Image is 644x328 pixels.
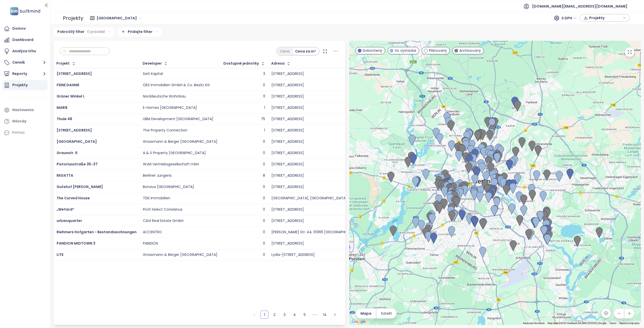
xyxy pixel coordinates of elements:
a: Domov [3,24,48,34]
div: A & S Property [GEOGRAPHIC_DATA] [143,151,206,155]
a: Návody [3,116,48,126]
div: 0 [263,219,265,223]
span: Thule 48 [57,116,72,121]
div: Pokročilý filter [54,27,115,37]
div: [STREET_ADDRESS] [271,94,304,99]
a: REGATTA [57,173,73,178]
div: WvM Vertriebsgesellschaft mbH [143,162,199,167]
div: Projekt [56,62,70,65]
div: [STREET_ADDRESS] [271,162,304,167]
div: Dashboard [12,37,33,43]
div: [STREET_ADDRESS] [271,117,304,121]
a: Dashboard [3,35,48,45]
span: Dostupné jednotky [223,62,259,65]
div: 11 [263,94,265,99]
div: button [582,14,627,22]
div: Analýza trhu [12,48,36,54]
div: 75 [261,117,265,121]
div: Domov [12,25,26,32]
span: Berlin [97,14,141,22]
div: E-Homes [GEOGRAPHIC_DATA] [143,106,197,110]
div: OES Immobilien GmbH & Co. Besitz KG [143,83,210,87]
button: Reporty [3,69,48,79]
div: [STREET_ADDRESS] [271,139,304,144]
div: ACCENTRO [143,230,162,235]
a: LITE [57,252,63,257]
a: 3 [281,311,288,318]
div: Návody [12,118,26,124]
a: [STREET_ADDRESS] [57,71,92,76]
li: 1 [260,311,268,319]
div: 0 [263,196,265,201]
li: 2 [270,311,278,319]
div: Pomoc [3,128,48,138]
div: The Property Connection [143,128,187,133]
div: PANDION [143,241,158,246]
div: 0 [263,139,265,144]
span: Vo výstavbe [395,48,416,53]
div: [STREET_ADDRESS] [271,72,304,76]
li: 4 [291,311,299,319]
a: The Curved House [57,196,90,201]
span: PANDION MIDTOWN 3 [57,241,95,246]
div: 0 [263,207,265,212]
a: 5 [301,311,308,318]
div: Nastavenia [12,107,34,113]
a: Report a map error [619,322,639,324]
div: TDK Immobilien [143,196,170,201]
div: Pomoc [12,129,25,136]
a: 14 [321,311,329,318]
span: Projekty [589,14,622,22]
div: Projekty [63,13,83,23]
a: 2 [271,311,278,318]
span: [GEOGRAPHIC_DATA] [57,139,97,144]
span: 0 pravidiel [87,29,105,34]
div: Grossmann & Berger [GEOGRAPHIC_DATA] [143,139,217,144]
img: Google [350,318,367,325]
div: Adresa [271,62,285,65]
a: 1 [261,311,268,318]
li: Predchádzajúca strana [250,311,258,319]
div: Grossmann & Berger [GEOGRAPHIC_DATA] [143,253,217,257]
button: left [250,311,258,319]
a: Gutshof [PERSON_NAME] [57,184,103,189]
a: MARIE [57,105,67,110]
div: [STREET_ADDRESS] [271,106,304,110]
div: Berliner Jungens [143,173,172,178]
span: Satelit [381,311,392,316]
li: Nasledujúca strana [331,311,339,319]
img: logo [9,6,42,16]
span: Pistoriusstraße 35-37 [57,162,98,167]
a: Projekty [3,80,48,90]
div: [STREET_ADDRESS] [271,83,304,87]
span: [DOMAIN_NAME][EMAIL_ADDRESS][DOMAIN_NAME] [532,0,627,12]
div: [GEOGRAPHIC_DATA], [GEOGRAPHIC_DATA], [GEOGRAPHIC_DATA], [GEOGRAPHIC_DATA] [271,196,425,201]
div: 1 [264,128,265,133]
div: [STREET_ADDRESS] [271,241,304,246]
span: ••• [311,311,319,319]
span: Plánovaný [429,48,447,53]
a: FEINE DAHME [57,82,79,87]
div: 0 [263,185,265,189]
li: 14 [321,311,329,319]
div: Developer [143,62,162,65]
button: Keyboard shortcuts [523,321,545,325]
div: [PERSON_NAME] Str. 44, 10965 [GEOGRAPHIC_DATA], [GEOGRAPHIC_DATA] [271,230,400,235]
div: [STREET_ADDRESS] [271,173,304,178]
div: [STREET_ADDRESS] [271,185,304,189]
span: right [333,313,336,316]
a: Graunstr. 6 [57,150,77,155]
span: Archivovaný [459,48,481,53]
div: 0 [263,253,265,257]
a: urbanquarter [57,218,82,223]
div: Profi Select Coriolanus [143,207,182,212]
a: Analýza trhu [3,46,48,56]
